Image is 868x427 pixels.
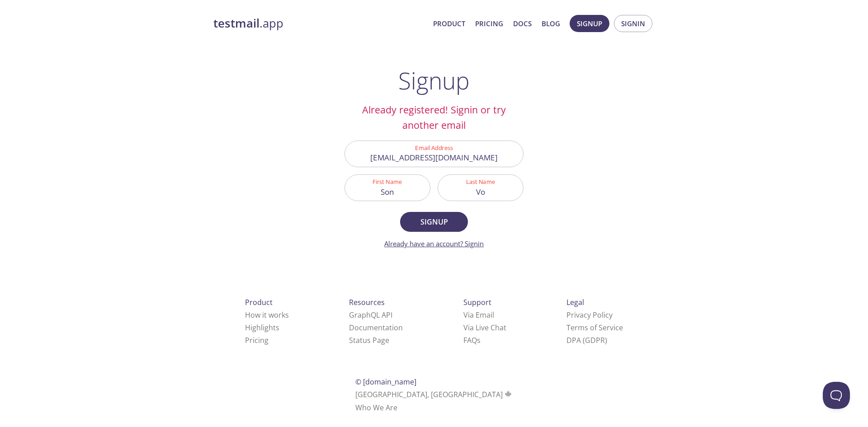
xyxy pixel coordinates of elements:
[475,18,503,29] a: Pricing
[463,297,491,307] span: Support
[355,403,397,413] a: Who We Are
[349,323,403,333] a: Documentation
[384,239,484,248] a: Already have an account? Signin
[570,15,609,32] button: Signup
[410,216,458,228] span: Signup
[245,297,273,307] span: Product
[542,18,560,29] a: Blog
[566,335,607,345] a: DPA (GDPR)
[566,310,613,320] a: Privacy Policy
[433,18,465,29] a: Product
[355,377,416,387] span: © [DOMAIN_NAME]
[566,323,623,333] a: Terms of Service
[245,323,279,333] a: Highlights
[400,212,468,232] button: Signup
[823,382,850,409] iframe: Help Scout Beacon - Open
[577,18,602,29] span: Signup
[349,310,392,320] a: GraphQL API
[513,18,532,29] a: Docs
[344,102,524,133] h2: Already registered! Signin or try another email
[349,297,385,307] span: Resources
[355,389,513,399] span: [GEOGRAPHIC_DATA], [GEOGRAPHIC_DATA]
[477,335,481,345] span: s
[463,323,506,333] a: Via Live Chat
[463,310,494,320] a: Via Email
[463,335,481,345] a: FAQ
[245,335,269,345] a: Pricing
[349,335,389,345] a: Status Page
[566,297,584,307] span: Legal
[213,15,259,31] strong: testmail
[614,15,652,32] button: Signin
[398,67,470,94] h1: Signup
[621,18,645,29] span: Signin
[213,16,426,31] a: testmail.app
[245,310,289,320] a: How it works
